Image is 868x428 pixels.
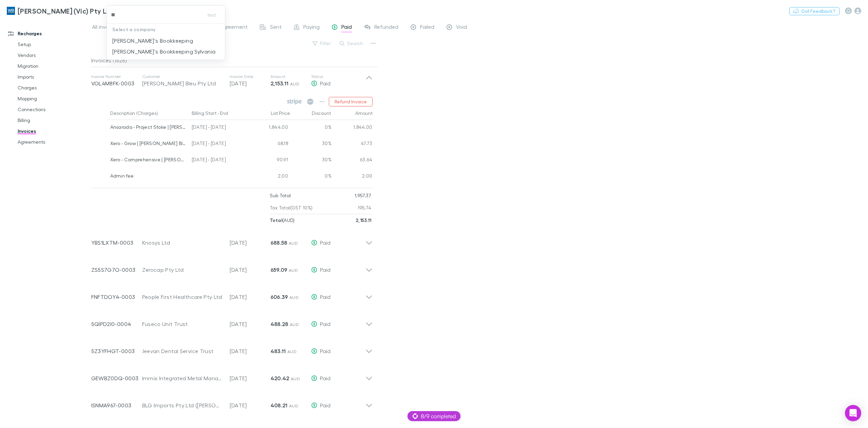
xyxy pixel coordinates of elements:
span: test [207,11,216,19]
p: [PERSON_NAME]'s Bookkeeping Sylvania [112,47,215,56]
p: [PERSON_NAME]'s Bookkeeping [112,37,193,45]
p: Select a company [107,24,225,35]
button: test [201,11,222,19]
div: Open Intercom Messenger [845,405,861,421]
